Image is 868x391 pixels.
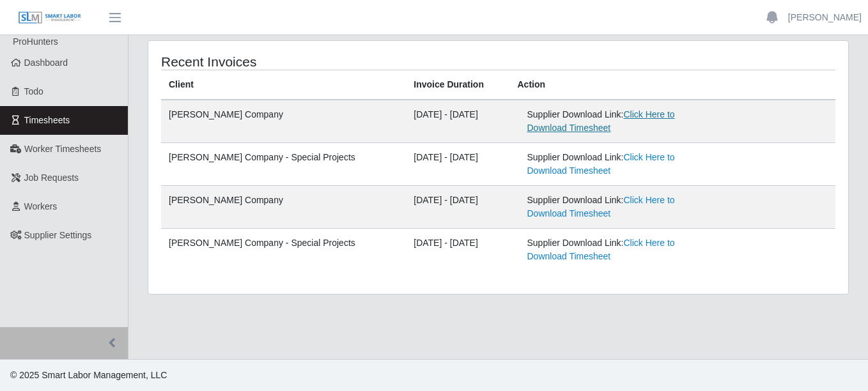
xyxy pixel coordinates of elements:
h4: Recent Invoices [161,54,431,70]
span: Job Requests [24,172,79,183]
div: Supplier Download Link: [527,151,715,178]
a: Click Here to Download Timesheet [527,109,675,133]
span: © 2025 Smart Labor Management, LLC [10,370,167,380]
a: [PERSON_NAME] [788,11,862,24]
img: SLM Logo [18,11,82,25]
td: [DATE] - [DATE] [406,100,509,143]
a: Click Here to Download Timesheet [527,238,675,261]
span: Worker Timesheets [24,144,101,154]
span: Timesheets [24,115,70,125]
th: Action [510,70,836,100]
th: Invoice Duration [406,70,509,100]
span: ProHunters [13,36,58,47]
span: Todo [24,86,43,96]
span: Dashboard [24,57,68,68]
td: [DATE] - [DATE] [406,186,509,229]
td: [DATE] - [DATE] [406,229,509,272]
a: Click Here to Download Timesheet [527,152,675,176]
span: Workers [24,201,58,211]
th: Client [161,70,406,100]
td: [PERSON_NAME] Company - Special Projects [161,143,406,186]
div: Supplier Download Link: [527,194,715,220]
div: Supplier Download Link: [527,236,715,263]
td: [PERSON_NAME] Company [161,100,406,143]
span: Supplier Settings [24,230,92,240]
td: [DATE] - [DATE] [406,143,509,186]
div: Supplier Download Link: [527,108,715,135]
td: [PERSON_NAME] Company - Special Projects [161,229,406,272]
td: [PERSON_NAME] Company [161,186,406,229]
a: Click Here to Download Timesheet [527,195,675,218]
